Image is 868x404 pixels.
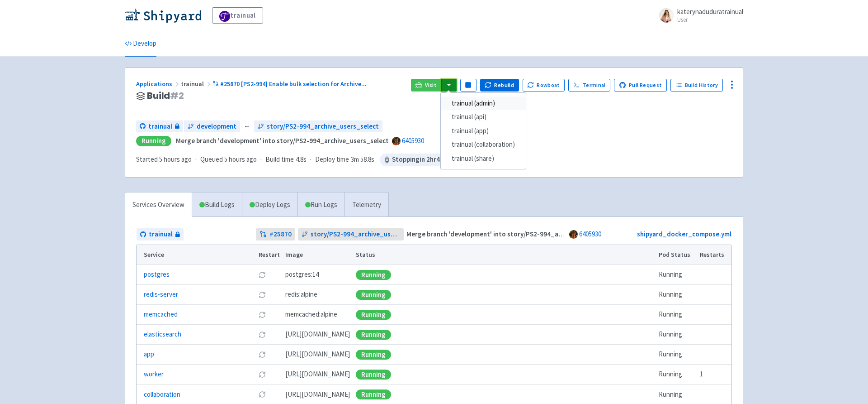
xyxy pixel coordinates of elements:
span: # 2 [170,89,184,102]
strong: Merge branch 'development' into story/PS2-994_archive_users_select [176,136,389,145]
a: Services Overview [125,192,192,217]
div: Running [356,330,391,340]
td: Running [656,345,697,365]
time: 5 hours ago [224,155,257,164]
td: Running [656,285,697,305]
a: worker [144,369,164,380]
a: collaboration [144,390,180,400]
span: trainual [181,80,212,88]
th: Restart [255,245,283,265]
span: [DOMAIN_NAME][URL] [285,369,350,380]
span: story/PS2-994_archive_users_select [267,121,379,132]
a: Applications [136,80,181,88]
a: #25870 [PS2-994] Enable bulk selection for Archive... [212,80,368,88]
a: Run Logs [297,192,344,217]
div: Running [356,270,391,280]
span: Deploy time [315,154,349,165]
button: Restart pod [259,371,266,378]
img: Shipyard logo [125,8,201,23]
a: Telemetry [344,192,388,217]
button: Rowboat [523,79,565,91]
span: katerynaduduratrainual [677,7,743,16]
button: Pause [460,79,476,91]
span: Build time [265,154,294,165]
a: trainual (collaboration) [441,138,526,152]
button: Restart pod [259,331,266,338]
td: 1 [697,365,731,385]
a: trainual (app) [441,124,526,138]
button: Restart pod [259,271,266,279]
div: Running [356,370,391,380]
span: Started [136,155,192,164]
a: #25870 [256,228,295,240]
td: Running [656,265,697,285]
a: story/PS2-994_archive_users_select [254,120,382,133]
span: development [197,121,236,132]
a: Deploy Logs [242,192,297,217]
a: Develop [125,31,156,57]
th: Image [283,245,353,265]
small: User [677,17,743,23]
div: Running [356,290,391,300]
a: Pull Request [614,79,667,91]
div: Running [356,350,391,360]
span: [DOMAIN_NAME][URL] [285,329,350,340]
a: 6405930 [402,136,424,145]
span: memcached:alpine [285,309,337,320]
time: 5 hours ago [159,155,192,164]
strong: # 25870 [269,229,292,240]
a: trainual [136,120,183,133]
a: katerynaduduratrainual User [654,8,743,23]
div: Running [356,310,391,320]
span: ← [244,121,250,132]
span: Build [147,91,184,101]
td: Running [656,305,697,325]
button: Restart pod [259,351,266,358]
span: [DOMAIN_NAME][URL] [285,349,350,360]
span: trainual [149,229,173,240]
a: trainual (api) [441,110,526,124]
span: [DOMAIN_NAME][URL] [285,390,350,400]
a: shipyard_docker_compose.yml [637,230,731,238]
td: Running [656,325,697,345]
button: Restart pod [259,391,266,398]
a: app [144,349,154,360]
span: Queued [200,155,257,164]
a: trainual (share) [441,152,526,166]
a: story/PS2-994_archive_users_select [298,228,404,240]
div: Running [136,136,171,146]
a: Build Logs [192,192,242,217]
span: redis:alpine [285,289,317,300]
a: postgres [144,269,170,280]
span: postgres:14 [285,269,319,280]
a: elasticsearch [144,329,181,340]
a: development [184,120,240,133]
a: Terminal [568,79,610,91]
th: Restarts [697,245,731,265]
div: · · · [136,154,465,166]
a: Build History [670,79,723,91]
span: Visit [425,82,437,89]
span: trainual [148,121,172,132]
th: Status [353,245,656,265]
td: Running [656,365,697,385]
span: story/PS2-994_archive_users_select [311,229,401,240]
a: redis-server [144,289,178,300]
a: 6405930 [579,230,601,238]
a: trainual [137,228,184,240]
a: trainual [212,7,263,24]
div: Running [356,390,391,399]
a: Visit [411,79,442,91]
button: Restart pod [259,291,266,298]
th: Service [137,245,255,265]
span: #25870 [PS2-994] Enable bulk selection for Archive ... [220,80,367,88]
a: trainual (admin) [441,96,526,111]
span: Stopping in 2 hr 45 min [380,154,465,166]
button: Rebuild [480,79,519,91]
span: 3m 58.8s [351,154,374,165]
a: memcached [144,309,178,320]
button: Restart pod [259,311,266,318]
strong: Merge branch 'development' into story/PS2-994_archive_users_select [406,230,619,238]
th: Pod Status [656,245,697,265]
span: 4.8s [296,154,307,165]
